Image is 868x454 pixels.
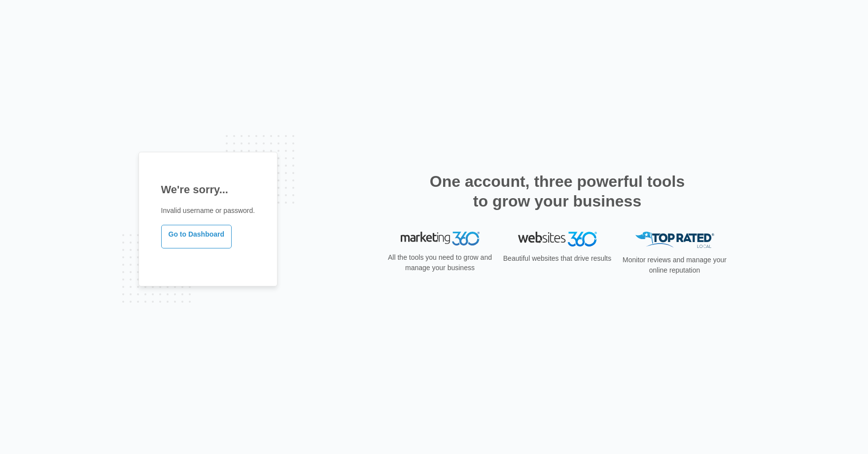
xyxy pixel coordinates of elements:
h1: We're sorry... [161,181,255,198]
p: Monitor reviews and manage your online reputation [620,255,730,276]
img: Websites 360 [518,232,597,246]
h2: One account, three powerful tools to grow your business [427,172,688,211]
p: Invalid username or password. [161,206,255,216]
img: Marketing 360 [401,232,480,245]
a: Go to Dashboard [161,225,232,248]
img: Top Rated Local [635,232,714,248]
p: All the tools you need to grow and manage your business [385,252,495,273]
p: Beautiful websites that drive results [502,253,613,264]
